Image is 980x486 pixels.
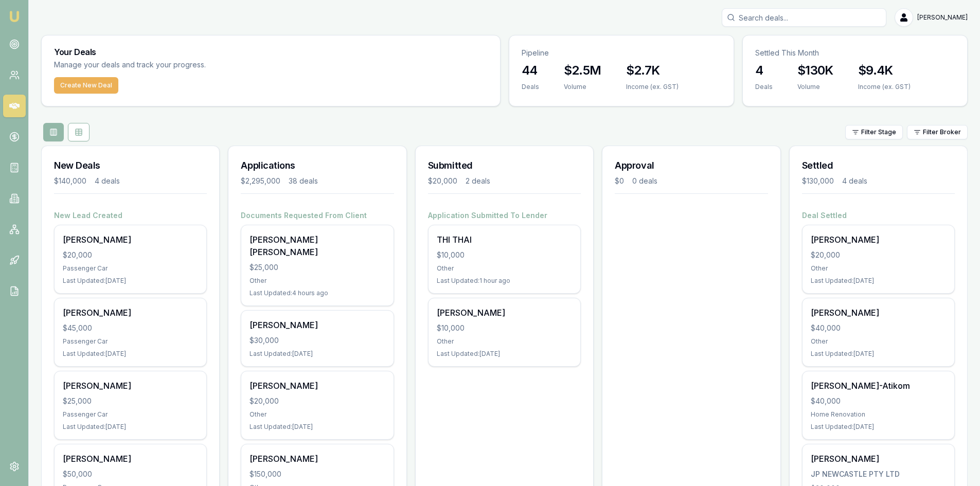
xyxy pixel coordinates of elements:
[250,319,385,331] div: [PERSON_NAME]
[428,210,581,221] h4: Application Submitted To Lender
[289,176,318,186] div: 38 deals
[54,59,317,71] p: Manage your deals and track your progress.
[241,210,394,221] h4: Documents Requested From Client
[63,277,198,285] div: Last Updated: [DATE]
[250,233,385,258] div: [PERSON_NAME] [PERSON_NAME]
[802,210,955,221] h4: Deal Settled
[858,83,911,91] div: Income (ex. GST)
[437,277,572,285] div: Last Updated: 1 hour ago
[811,250,946,260] div: $20,000
[63,350,198,358] div: Last Updated: [DATE]
[811,264,946,273] div: Other
[250,277,385,285] div: Other
[811,410,946,419] div: Home Renovation
[632,176,657,186] div: 0 deals
[811,423,946,431] div: Last Updated: [DATE]
[250,335,385,346] div: $30,000
[95,176,120,186] div: 4 deals
[861,128,896,136] span: Filter Stage
[54,77,118,94] button: Create New Deal
[250,453,385,465] div: [PERSON_NAME]
[437,233,572,246] div: THI THAI
[63,453,198,465] div: [PERSON_NAME]
[63,337,198,346] div: Passenger Car
[466,176,490,186] div: 2 deals
[250,350,385,358] div: Last Updated: [DATE]
[63,233,198,246] div: [PERSON_NAME]
[250,396,385,406] div: $20,000
[250,469,385,479] div: $150,000
[437,264,572,273] div: Other
[564,83,601,91] div: Volume
[437,323,572,333] div: $10,000
[63,264,198,273] div: Passenger Car
[615,158,768,173] h3: Approval
[917,13,968,22] span: [PERSON_NAME]
[63,380,198,392] div: [PERSON_NAME]
[428,176,457,186] div: $20,000
[54,48,488,56] h3: Your Deals
[63,396,198,406] div: $25,000
[797,62,833,79] h3: $130K
[437,350,572,358] div: Last Updated: [DATE]
[797,83,833,91] div: Volume
[428,158,581,173] h3: Submitted
[437,250,572,260] div: $10,000
[63,410,198,419] div: Passenger Car
[755,83,773,91] div: Deals
[802,158,955,173] h3: Settled
[250,262,385,273] div: $25,000
[811,396,946,406] div: $40,000
[8,10,21,23] img: emu-icon-u.png
[858,62,911,79] h3: $9.4K
[250,410,385,419] div: Other
[564,62,601,79] h3: $2.5M
[522,62,539,79] h3: 44
[63,250,198,260] div: $20,000
[626,83,679,91] div: Income (ex. GST)
[63,423,198,431] div: Last Updated: [DATE]
[63,469,198,479] div: $50,000
[522,48,721,58] p: Pipeline
[811,277,946,285] div: Last Updated: [DATE]
[63,307,198,319] div: [PERSON_NAME]
[54,210,207,221] h4: New Lead Created
[802,176,834,186] div: $130,000
[811,453,946,465] div: [PERSON_NAME]
[241,176,280,186] div: $2,295,000
[755,48,955,58] p: Settled This Month
[923,128,961,136] span: Filter Broker
[811,337,946,346] div: Other
[811,233,946,246] div: [PERSON_NAME]
[811,380,946,392] div: [PERSON_NAME]-Atikom
[811,307,946,319] div: [PERSON_NAME]
[522,83,539,91] div: Deals
[250,380,385,392] div: [PERSON_NAME]
[54,158,207,173] h3: New Deals
[842,176,867,186] div: 4 deals
[615,176,624,186] div: $0
[250,289,385,297] div: Last Updated: 4 hours ago
[241,158,394,173] h3: Applications
[811,323,946,333] div: $40,000
[811,350,946,358] div: Last Updated: [DATE]
[907,125,968,139] button: Filter Broker
[811,469,946,479] div: JP NEWCASTLE PTY LTD
[54,176,86,186] div: $140,000
[250,423,385,431] div: Last Updated: [DATE]
[845,125,903,139] button: Filter Stage
[722,8,886,27] input: Search deals
[626,62,679,79] h3: $2.7K
[437,307,572,319] div: [PERSON_NAME]
[755,62,773,79] h3: 4
[437,337,572,346] div: Other
[63,323,198,333] div: $45,000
